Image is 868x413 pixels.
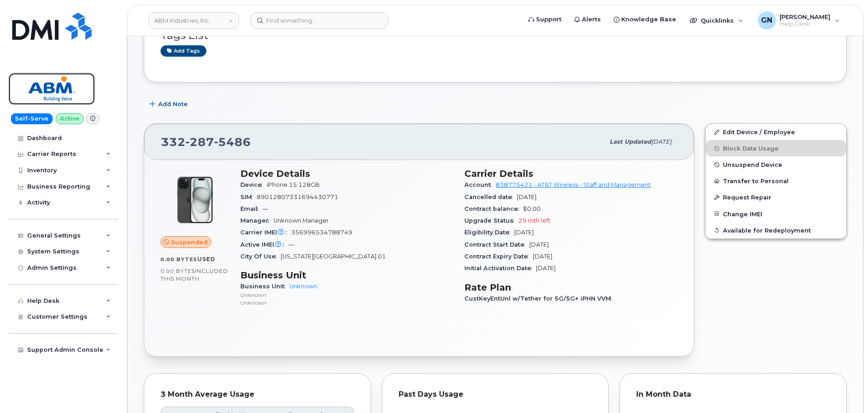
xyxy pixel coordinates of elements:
span: Upgrade Status [464,217,518,224]
span: Help Desk [780,20,830,28]
span: Add Note [158,100,188,108]
span: 0.00 Bytes [161,268,195,274]
a: Alerts [568,10,607,29]
a: Knowledge Base [607,10,683,29]
img: iPhone_15_Black.png [168,173,222,227]
span: Business Unit [240,283,289,290]
span: $0.00 [523,205,541,212]
span: Last updated [610,138,651,145]
span: [US_STATE][GEOGRAPHIC_DATA] 01 [281,253,386,260]
span: Email [240,205,263,212]
span: CustKeyEntUnl w/Tether for 5G/5G+ iPHN VVM [464,295,616,302]
span: Available for Redeployment [723,227,811,233]
span: Unknown Manager [273,217,329,224]
span: 5486 [214,135,251,149]
button: Unsuspend Device [706,156,846,173]
h3: Business Unit [240,270,454,281]
span: used [197,256,215,262]
span: SIM [240,194,257,200]
span: 89012807331694430771 [257,194,338,200]
span: Unsuspend Device [723,161,782,168]
h3: Carrier Details [464,168,678,179]
span: [DATE] [517,194,536,200]
div: 3 Month Average Usage [161,390,354,399]
span: Contract balance [464,205,523,212]
a: 838775421 - AT&T Wireless - Staff and Management [496,181,651,188]
h3: Tags List [161,30,830,41]
input: Find something... [251,12,388,29]
a: ABM Industries, Inc. [148,12,239,29]
span: 29 mth left [518,217,551,224]
a: Edit Device / Employee [706,124,846,140]
span: Knowledge Base [621,15,676,24]
div: Quicklinks [683,11,750,29]
span: 332 [161,135,251,149]
span: Contract Expiry Date [464,253,533,260]
span: [DATE] [536,265,556,272]
span: Quicklinks [701,17,734,24]
span: Contract Start Date [464,241,529,248]
p: Unknown [240,291,454,299]
span: 0.00 Bytes [161,256,197,262]
button: Available for Redeployment [706,222,846,238]
a: Support [522,10,568,29]
div: In Month Data [636,390,830,399]
span: 356996534788749 [291,229,352,236]
span: Suspended [171,238,207,247]
button: Block Data Usage [706,140,846,156]
span: Carrier IMEI [240,229,291,236]
div: Geoffrey Newport [751,11,846,29]
span: Device [240,181,267,188]
p: Unknown [240,299,454,306]
div: Past Days Usage [399,390,592,399]
span: Active IMEI [240,241,288,248]
span: iPhone 15 128GB [267,181,320,188]
span: Eligibility Date [464,229,514,236]
span: Cancelled date [464,194,517,200]
span: [DATE] [533,253,552,260]
a: Unknown [289,283,317,290]
span: Alerts [582,15,601,24]
a: Add tags [161,45,206,57]
span: Initial Activation Date [464,265,536,272]
span: [DATE] [651,138,672,145]
span: [DATE] [529,241,549,248]
span: [PERSON_NAME] [780,13,830,20]
button: Change IMEI [706,206,846,222]
h3: Device Details [240,168,454,179]
span: — [263,205,268,212]
span: [DATE] [514,229,534,236]
span: Support [536,15,561,24]
h3: Rate Plan [464,282,678,293]
span: — [288,241,294,248]
span: City Of Use [240,253,281,260]
button: Add Note [144,96,195,112]
button: Transfer to Personal [706,173,846,189]
span: Account [464,181,496,188]
span: GN [761,15,772,26]
span: Manager [240,217,273,224]
button: Request Repair [706,189,846,205]
span: 287 [185,135,214,149]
